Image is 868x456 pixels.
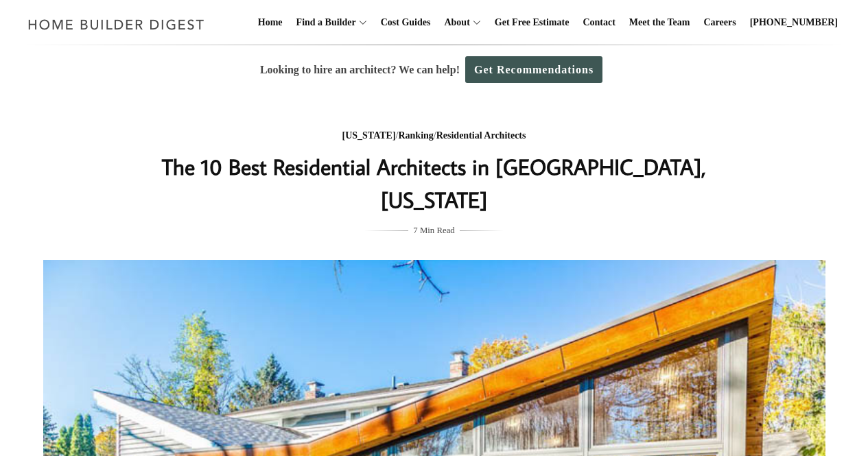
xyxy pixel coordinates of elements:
a: Find a Builder [291,1,356,45]
div: / / [161,128,708,145]
a: Get Recommendations [465,56,602,83]
a: Home [253,1,288,45]
a: Residential Architects [436,130,526,141]
img: Home Builder Digest [22,11,211,38]
a: [PHONE_NUMBER] [744,1,843,45]
span: 7 Min Read [413,223,454,238]
a: Cost Guides [375,1,436,45]
a: About [438,1,469,45]
a: Contact [577,1,620,45]
a: Meet the Team [624,1,696,45]
a: Careers [699,1,742,45]
h1: The 10 Best Residential Architects in [GEOGRAPHIC_DATA], [US_STATE] [161,150,708,216]
a: [US_STATE] [342,130,396,141]
a: Get Free Estimate [489,1,575,45]
a: Ranking [398,130,433,141]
